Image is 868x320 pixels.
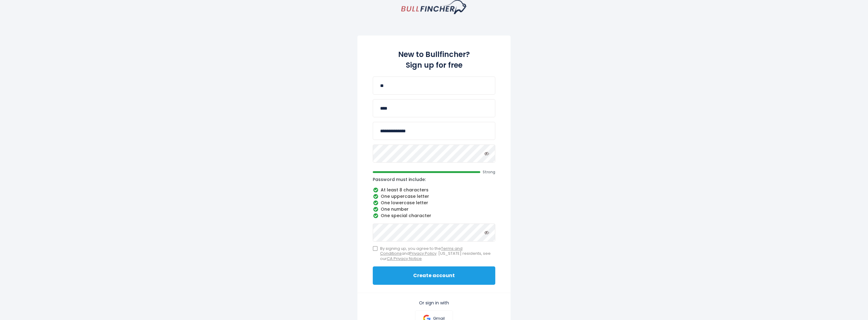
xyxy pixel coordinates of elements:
li: One number [373,207,495,212]
i: Toggle password visibility [484,151,489,156]
p: Or sign in with [373,300,495,306]
li: One uppercase letter [373,194,495,199]
li: One special character [373,213,495,219]
span: By signing up, you agree to the and . [US_STATE] residents, see our . [380,246,495,262]
input: By signing up, you agree to theTerms and ConditionsandPrivacy Policy. [US_STATE] residents, see o... [373,246,378,251]
li: At least 8 characters [373,187,495,193]
a: CA Privacy Notice [387,256,422,262]
h2: New to Bullfincher? Sign up for free [373,49,495,70]
a: Privacy Policy [409,250,436,256]
span: Strong [483,170,495,175]
li: One lowercase letter [373,200,495,206]
p: Password must include: [373,177,495,182]
a: Terms and Conditions [380,246,462,257]
button: Create account [373,266,495,285]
